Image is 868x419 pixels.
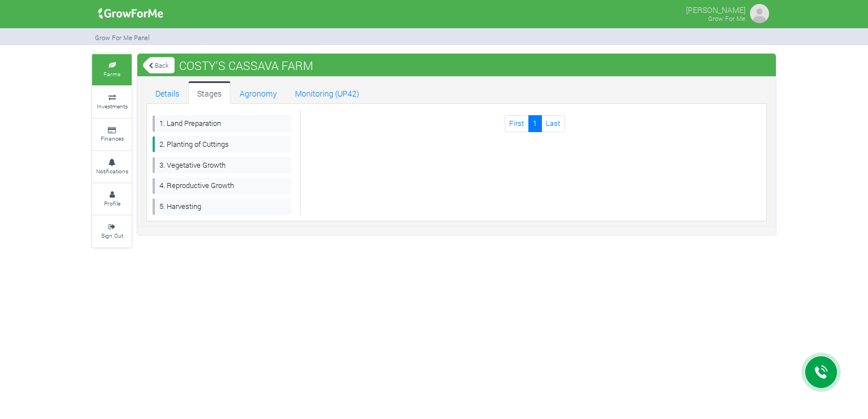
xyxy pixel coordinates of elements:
[153,157,292,173] a: 3. Vegetative Growth
[103,70,120,78] small: Farms
[528,115,542,132] a: 1
[505,115,529,132] a: First
[153,115,292,132] a: 1. Land Preparation
[101,134,124,142] small: Finances
[686,2,745,16] p: [PERSON_NAME]
[153,198,292,215] a: 5. Harvesting
[146,81,188,104] a: Details
[286,81,368,104] a: Monitoring (UP42)
[541,115,565,132] a: Last
[309,115,761,132] nav: Page Navigation
[92,54,132,85] a: Farms
[188,81,231,104] a: Stages
[92,151,132,182] a: Notifications
[748,2,771,25] img: growforme image
[143,56,175,75] a: Back
[176,54,316,77] span: COSTY'S CASSAVA FARM
[101,232,123,239] small: Sign Out
[153,178,292,194] a: 4. Reproductive Growth
[104,199,120,207] small: Profile
[94,2,167,25] img: growforme image
[95,33,150,42] small: Grow For Me Panel
[97,102,128,110] small: Investments
[708,14,745,23] small: Grow For Me
[92,119,132,150] a: Finances
[92,184,132,215] a: Profile
[92,86,132,117] a: Investments
[92,216,132,247] a: Sign Out
[231,81,286,104] a: Agronomy
[153,136,292,152] a: 2. Planting of Cuttings
[96,167,128,175] small: Notifications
